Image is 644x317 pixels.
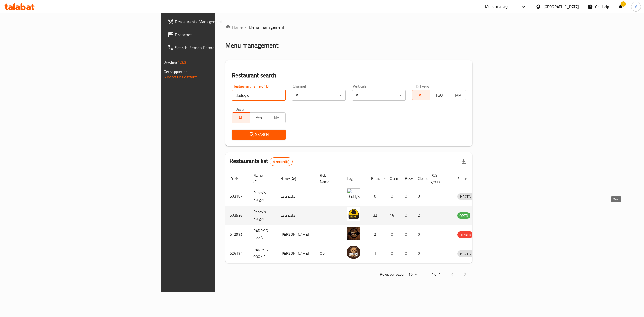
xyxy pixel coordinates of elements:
[386,225,401,244] td: 0
[432,91,446,99] span: TGO
[414,225,426,244] td: 0
[414,187,426,206] td: 0
[230,157,293,166] h2: Restaurants list
[401,225,414,244] td: 0
[236,107,246,111] label: Upsell
[386,170,401,187] th: Open
[386,187,401,206] td: 0
[386,206,401,225] td: 16
[634,4,638,10] span: M
[253,172,270,185] span: Name (En)
[236,131,281,138] span: Search
[428,271,441,278] p: 1-4 of 4
[457,232,473,238] span: HIDDEN
[347,207,360,221] img: Daddy's Burger
[164,74,198,81] a: Support.OpsPlatform
[276,225,316,244] td: [PERSON_NAME]
[457,213,470,219] span: OPEN
[320,172,336,185] span: Ref. Name
[234,114,248,122] span: All
[232,71,466,79] h2: Restaurant search
[457,155,470,168] div: Export file
[163,41,269,54] a: Search Branch Phone
[367,225,386,244] td: 2
[416,84,429,88] label: Delivery
[485,3,518,10] div: Menu-management
[367,244,386,263] td: 1
[178,59,186,66] span: 1.0.0
[401,170,414,187] th: Busy
[431,172,447,185] span: POS group
[347,188,360,202] img: Daddy's Burger
[367,206,386,225] td: 32
[268,112,286,123] button: No
[415,91,428,99] span: All
[414,244,426,263] td: 0
[412,90,430,100] button: All
[225,24,472,30] nav: breadcrumb
[347,227,360,240] img: DADDY'S PIZZA
[252,114,265,122] span: Yes
[457,251,475,257] span: INACTIVE
[163,15,269,28] a: Restaurants Management
[230,176,240,182] span: ID
[163,28,269,41] a: Branches
[164,59,177,66] span: Version:
[367,187,386,206] td: 0
[380,271,404,278] p: Rows per page:
[232,90,286,101] input: Search for restaurant name or ID..
[276,244,316,263] td: [PERSON_NAME]
[343,170,367,187] th: Logo
[406,271,419,279] div: Rows per page:
[450,91,464,99] span: TMP
[175,19,264,25] span: Restaurants Management
[164,68,188,75] span: Get support on:
[270,114,283,122] span: No
[175,44,264,51] span: Search Branch Phone
[448,90,466,100] button: TMP
[292,90,346,101] div: All
[316,244,343,263] td: OD
[414,206,426,225] td: 2
[270,159,293,164] span: 4 record(s)
[457,212,470,219] div: OPEN
[276,187,316,206] td: داديز برجر
[386,244,401,263] td: 0
[232,112,250,123] button: All
[347,246,360,259] img: DADDY'S COOKIE
[367,170,386,187] th: Branches
[457,194,475,200] span: INACTIVE
[352,90,406,101] div: All
[401,206,414,225] td: 0
[401,187,414,206] td: 0
[280,176,303,182] span: Name (Ar)
[457,231,473,238] div: HIDDEN
[457,176,475,182] span: Status
[276,206,316,225] td: داديز برجر
[414,170,426,187] th: Closed
[401,244,414,263] td: 0
[543,4,579,10] div: [GEOGRAPHIC_DATA]
[250,112,268,123] button: Yes
[175,31,264,38] span: Branches
[225,170,500,263] table: enhanced table
[232,130,286,140] button: Search
[430,90,448,100] button: TGO
[270,157,293,166] div: Total records count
